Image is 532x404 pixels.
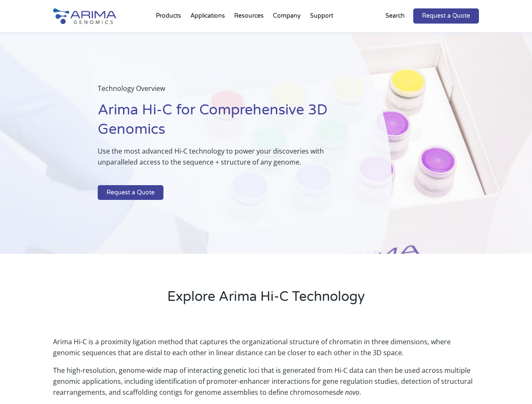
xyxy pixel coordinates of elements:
img: Arima-Genomics-logo [53,8,116,24]
a: Request a Quote [413,8,479,24]
h2: Explore Arima Hi-C Technology [53,287,479,313]
p: Technology Overview [98,83,349,101]
p: Arima Hi-C is a proximity ligation method that captures the organizational structure of chromatin... [53,336,479,365]
i: de novo [336,388,359,397]
a: Request a Quote [98,185,163,200]
p: Search [385,11,405,21]
p: Use the most advanced Hi-C technology to power your discoveries with unparalleled access to the s... [98,146,349,174]
h1: Arima Hi-C for Comprehensive 3D Genomics [98,101,349,146]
